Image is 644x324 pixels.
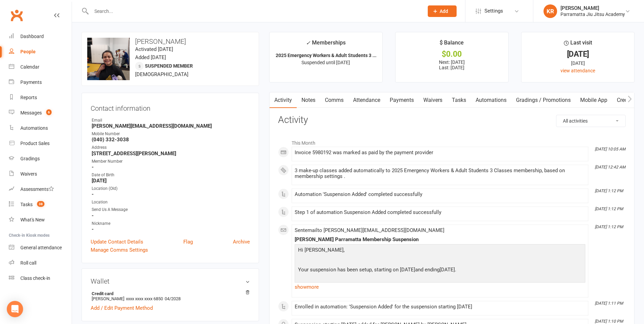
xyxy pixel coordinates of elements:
div: What's New [20,217,45,222]
a: Tasks 38 [9,197,72,212]
a: Gradings / Promotions [511,92,575,108]
div: $ Balance [440,38,464,51]
div: Automations [20,125,48,131]
time: Activated [DATE] [135,46,173,52]
i: [DATE] 1:12 PM [595,188,623,193]
i: [DATE] 1:10 PM [595,319,623,324]
strong: [PERSON_NAME][EMAIL_ADDRESS][DOMAIN_NAME] [92,123,250,129]
div: Calendar [20,64,39,70]
li: [PERSON_NAME] [91,290,250,302]
h3: [PERSON_NAME] [87,38,253,45]
a: Add / Edit Payment Method [91,304,153,312]
a: Dashboard [9,29,72,44]
div: Gradings [20,156,40,161]
div: Email [92,117,250,124]
span: , [344,247,345,253]
div: Date of Birth [92,172,250,178]
div: Tasks [20,202,33,207]
a: Class kiosk mode [9,271,72,286]
a: Messages 6 [9,105,72,121]
i: [DATE] 12:42 AM [595,165,625,169]
a: General attendance kiosk mode [9,240,72,255]
button: Add [428,5,457,17]
div: Address [92,144,250,151]
strong: [STREET_ADDRESS][PERSON_NAME] [92,150,250,157]
span: xxxx xxxx xxxx 6850 [126,296,163,301]
a: Product Sales [9,136,72,151]
div: Mobile Number [92,131,250,137]
div: Memberships [306,38,346,51]
div: Last visit [564,38,592,51]
div: Dashboard [20,34,44,39]
div: [PERSON_NAME] [560,5,625,11]
strong: 2025 Emergency Workers & Adult Students 3 ... [276,53,376,58]
div: Nickname [92,220,250,227]
div: Enrolled in automation: 'Suspension Added' for the suspension starting [DATE] [295,304,585,310]
strong: Credit card [92,291,246,296]
div: Assessments [20,186,54,192]
a: Update Contact Details [91,238,143,246]
a: Reports [9,90,72,105]
strong: [DATE] [92,178,250,184]
span: Suspended until [DATE] [301,60,350,65]
p: Next: [DATE] Last: [DATE] [402,59,502,70]
div: Parramatta Jiu Jitsu Academy [560,11,625,17]
div: Class check-in [20,275,50,281]
a: Clubworx [8,7,25,24]
a: Mobile App [575,92,612,108]
a: Archive [233,238,250,246]
a: People [9,44,72,59]
div: People [20,49,36,54]
i: ✓ [306,40,310,46]
i: [DATE] 10:05 AM [595,147,625,151]
strong: - [92,213,250,219]
div: [PERSON_NAME] Parramatta Membership Suspension [295,237,585,242]
a: Notes [297,92,320,108]
input: Search... [89,6,419,16]
strong: - [92,191,250,197]
a: Waivers [9,166,72,182]
h3: Wallet [91,277,250,285]
a: Assessments [9,182,72,197]
strong: - [92,164,250,170]
a: Gradings [9,151,72,166]
div: Automation 'Suspension Added' completed successfully [295,192,585,197]
span: [DEMOGRAPHIC_DATA] [135,71,188,77]
div: Location (Old) [92,185,250,192]
div: Member Number [92,158,250,165]
div: Waivers [20,171,37,177]
a: Comms [320,92,348,108]
h3: Activity [278,115,626,125]
div: 3 make-up classes added automatically to 2025 Emergency Workers & Adult Students 3 Classes member... [295,168,585,179]
a: What's New [9,212,72,228]
a: show more [295,282,585,292]
div: General attendance [20,245,62,250]
div: Reports [20,95,37,100]
div: [DATE] [528,59,628,67]
a: view attendance [560,68,595,73]
span: Settings [484,3,503,19]
i: [DATE] 1:12 PM [595,206,623,211]
span: Suspended member [145,63,193,69]
a: Roll call [9,255,72,271]
a: Automations [9,121,72,136]
strong: (040) 332-3038 [92,137,250,143]
li: This Month [278,136,626,147]
a: Payments [385,92,419,108]
span: Add [440,8,448,14]
time: Added [DATE] [135,54,166,60]
a: Flag [183,238,193,246]
a: Automations [471,92,511,108]
img: image1757927493.png [87,38,130,80]
span: 04/2028 [165,296,181,301]
span: . [455,267,456,273]
strong: - [92,226,250,232]
i: [DATE] 1:12 PM [595,224,623,229]
div: Send Us A Message [92,206,250,213]
div: [DATE] [528,51,628,58]
div: Invoice 5980192 was marked as paid by the payment provider [295,150,585,156]
i: [DATE] 1:11 PM [595,301,623,306]
div: KR [544,4,557,18]
span: and ending [415,267,440,273]
div: $0.00 [402,51,502,58]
